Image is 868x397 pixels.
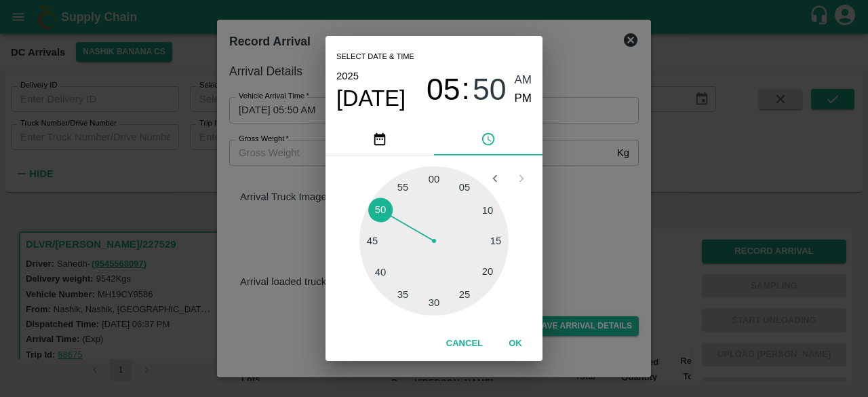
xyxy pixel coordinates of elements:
span: 50 [473,72,507,107]
button: AM [515,71,532,90]
button: Cancel [441,332,488,356]
button: [DATE] [336,85,406,112]
button: PM [515,90,532,108]
button: Open previous view [482,166,508,191]
button: 05 [427,71,460,107]
button: 50 [473,71,507,107]
button: pick time [434,123,542,155]
button: pick date [325,123,434,155]
span: Select date & time [336,47,414,67]
span: 05 [427,72,460,107]
button: 2025 [336,67,359,85]
span: : [462,71,470,107]
button: OK [494,332,537,356]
